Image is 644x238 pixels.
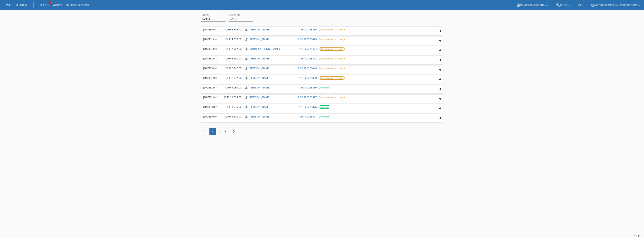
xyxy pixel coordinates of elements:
[437,105,443,111] div: étendre/coller
[319,47,345,51] label: Non confirmé, en cours
[249,67,270,70] a: [PERSON_NAME]
[211,38,216,41] span: 18:24
[437,47,443,53] div: étendre/coller
[298,105,317,108] a: POSP00028375
[6,3,27,6] a: POS — MF Group
[211,48,216,50] span: 18:10
[211,116,216,118] span: 04:50
[223,105,242,108] div: CHF 1'695.00
[223,38,242,41] div: CHF 4'600.00
[319,57,345,60] label: Non confirmé, en cours
[203,115,219,118] div: [DATE]
[209,128,216,135] div: 1
[249,86,270,89] a: [PERSON_NAME]
[51,4,64,6] a: Achats
[589,4,642,6] a: account_circleWatchdreamer SA - [PERSON_NAME] ▾
[319,86,330,89] label: confirmé
[319,115,330,118] label: confirmé
[211,96,216,99] span: 10:07
[249,105,270,108] a: [PERSON_NAME]
[556,3,560,7] i: build
[216,128,222,135] div: 2
[634,234,642,237] a: Support
[203,67,219,70] div: [DATE]
[319,28,345,31] label: Non confirmé, en cours
[437,67,443,73] div: étendre/coller
[211,29,216,31] span: 05:03
[211,77,216,79] span: 14:29
[203,38,219,41] div: [DATE]
[49,1,52,4] span: 19
[319,38,345,41] label: Non confirmé, en cours
[437,86,443,92] div: étendre/coller
[223,76,242,79] div: CHF 2'157.00
[249,115,270,118] a: [PERSON_NAME]
[202,129,207,134] i: chevron_left
[249,57,270,60] a: [PERSON_NAME]
[231,129,236,134] i: chevron_right
[223,67,242,70] div: CHF 5'942.00
[203,86,219,89] div: [DATE]
[437,57,443,63] div: étendre/coller
[223,115,242,118] div: CHF 6'500.00
[249,28,270,31] a: [PERSON_NAME]
[576,4,585,6] a: FR ▾
[203,47,219,50] div: [DATE]
[591,3,595,7] i: account_circle
[38,4,51,6] a: Clients
[437,115,443,121] div: étendre/coller
[298,67,317,70] a: POSP00028444
[211,87,216,89] span: 10:53
[437,38,443,44] div: étendre/coller
[298,86,317,89] a: POSP00028380
[203,76,219,79] div: [DATE]
[211,58,216,60] span: 12:48
[249,38,270,41] a: [PERSON_NAME]
[203,96,219,99] div: [DATE]
[249,47,280,50] a: Fabrice [PERSON_NAME]
[203,57,219,60] div: [DATE]
[554,4,572,6] a: buildOutils ▾
[298,28,317,31] a: POSP00028485
[223,96,242,99] div: CHF 11'213.00
[298,47,317,50] a: POSP00028474
[319,96,345,99] label: Non confirmé, en cours
[223,47,242,50] div: CHF 7'667.00
[516,3,520,7] i: book
[211,67,216,70] span: 08:34
[203,105,219,108] div: [DATE]
[298,57,317,60] a: POSP00028453
[223,57,242,60] div: CHF 8'530.00
[437,76,443,82] div: étendre/coller
[64,4,91,6] a: Courriel Support
[223,28,242,31] div: CHF 3'834.00
[298,96,317,99] a: POSP00028377
[437,96,443,102] div: étendre/coller
[514,4,550,6] a: bookManuel d’utilisation ▾
[249,96,270,99] a: [PERSON_NAME]
[319,67,345,70] label: Non confirmé, en cours
[223,86,242,89] div: CHF 4'080.00
[203,28,219,31] div: [DATE]
[249,76,270,79] a: [PERSON_NAME]
[437,28,443,34] div: étendre/coller
[319,105,330,109] label: confirmé
[298,76,317,79] a: POSP00028390
[222,128,229,135] div: 3
[298,115,317,118] a: POSP00028367
[319,76,345,80] label: Non confirmé, en cours
[211,106,216,108] span: 09:52
[298,38,317,41] a: POSP00028475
